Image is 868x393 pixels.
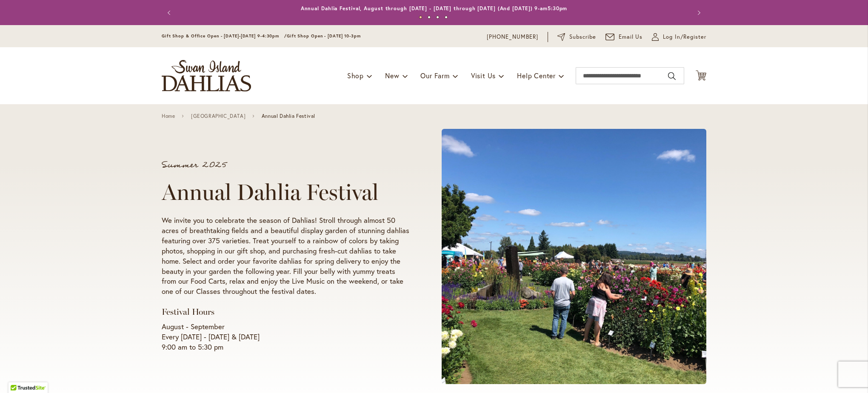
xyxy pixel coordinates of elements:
a: Home [162,113,175,119]
h1: Annual Dahlia Festival [162,179,409,205]
span: Our Farm [420,71,449,80]
p: Summer 2025 [162,161,409,169]
p: August - September Every [DATE] - [DATE] & [DATE] 9:00 am to 5:30 pm [162,322,409,352]
span: Email Us [619,33,643,41]
span: Shop [347,71,364,80]
span: Visit Us [471,71,496,80]
span: Annual Dahlia Festival [262,113,315,119]
span: Gift Shop Open - [DATE] 10-3pm [287,33,361,39]
a: Log In/Register [652,33,706,41]
button: 2 of 4 [428,16,431,19]
button: 4 of 4 [445,16,448,19]
a: Annual Dahlia Festival, August through [DATE] - [DATE] through [DATE] (And [DATE]) 9-am5:30pm [301,5,568,11]
span: Log In/Register [663,33,706,41]
a: Subscribe [557,33,596,41]
a: Email Us [605,33,643,41]
button: 1 of 4 [419,16,422,19]
h3: Festival Hours [162,307,409,317]
button: Next [689,4,706,21]
span: Gift Shop & Office Open - [DATE]-[DATE] 9-4:30pm / [162,33,287,39]
p: We invite you to celebrate the season of Dahlias! Stroll through almost 50 acres of breathtaking ... [162,215,409,297]
span: Subscribe [569,33,596,41]
button: 3 of 4 [436,16,439,19]
a: [GEOGRAPHIC_DATA] [191,113,246,119]
a: [PHONE_NUMBER] [487,33,538,41]
span: New [385,71,399,80]
span: Help Center [517,71,556,80]
button: Previous [162,4,179,21]
a: store logo [162,60,251,91]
